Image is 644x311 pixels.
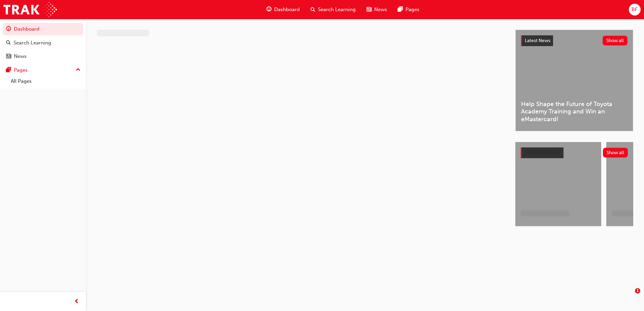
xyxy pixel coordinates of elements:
[6,40,11,46] span: search-icon
[266,5,271,14] span: guage-icon
[3,23,83,35] a: Dashboard
[13,39,51,47] div: Search Learning
[603,148,628,158] button: Show all
[603,36,628,45] button: Show all
[14,66,28,74] div: Pages
[3,22,83,64] button: DashboardSearch LearningNews
[361,3,392,16] a: news-iconNews
[3,37,83,49] a: Search Learning
[76,66,80,74] span: up-icon
[6,67,11,73] span: pages-icon
[406,6,419,13] span: Pages
[621,288,637,304] iframe: Intercom live chat
[392,3,425,16] a: pages-iconPages
[274,6,300,13] span: Dashboard
[398,5,403,14] span: pages-icon
[305,3,361,16] a: search-iconSearch Learning
[635,288,640,293] span: 1
[3,64,83,76] button: Pages
[521,147,628,158] a: Show all
[6,54,11,60] span: news-icon
[632,6,638,13] span: BF
[3,2,57,17] img: Trak
[366,5,372,14] span: news-icon
[3,50,83,63] a: News
[14,53,27,60] div: News
[6,26,11,32] span: guage-icon
[311,5,315,14] span: search-icon
[374,6,387,13] span: News
[521,35,627,46] a: Latest NewsShow all
[521,100,627,123] span: Help Shape the Future of Toyota Academy Training and Win an eMastercard!
[629,4,641,15] button: BF
[8,76,83,87] a: All Pages
[515,30,633,131] a: Latest NewsShow allHelp Shape the Future of Toyota Academy Training and Win an eMastercard!
[74,298,79,306] span: prev-icon
[261,3,305,16] a: guage-iconDashboard
[525,38,550,43] span: Latest News
[318,6,356,13] span: Search Learning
